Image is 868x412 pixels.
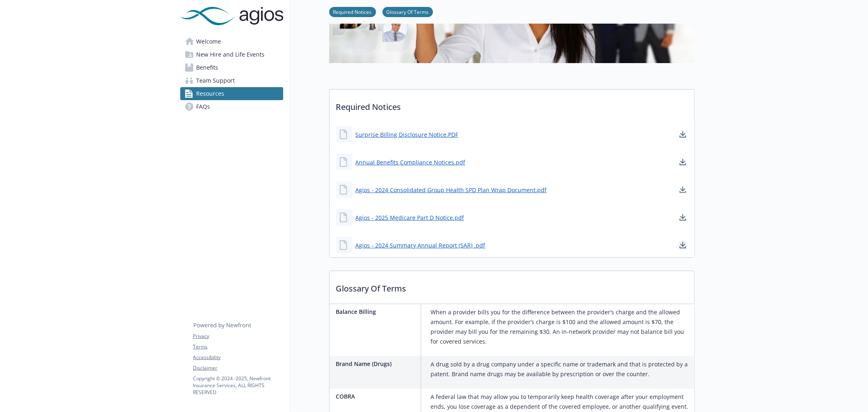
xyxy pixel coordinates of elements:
p: Copyright © 2024 - 2025 , Newfront Insurance Services, ALL RIGHTS RESERVED [193,375,283,396]
a: Resources [180,87,283,100]
a: Surprise Billing Disclosure Notice.PDF [356,130,459,139]
p: A drug sold by a drug company under a specific name or trademark and that is protected by a paten... [431,359,691,379]
span: Welcome [197,35,221,48]
a: Privacy [193,333,283,340]
a: Agios - 2024 Consolidated Group Health SPD Plan Wrap Document.pdf [356,186,547,194]
span: Resources [197,87,225,100]
a: Welcome [180,35,283,48]
a: download document [678,157,688,167]
a: Team Support [180,74,283,87]
a: Accessibility [193,354,283,361]
p: Balance Billing [336,307,418,316]
p: Glossary Of Terms [330,271,694,301]
span: Benefits [197,61,219,74]
a: download document [678,185,688,195]
p: Required Notices [330,90,694,120]
a: FAQs [180,100,283,113]
a: download document [678,213,688,222]
span: New Hire and Life Events [197,48,265,61]
a: New Hire and Life Events [180,48,283,61]
p: When a provider bills you for the difference between the provider’s charge and the allowed amount... [431,307,691,346]
span: Team Support [197,74,235,87]
a: Agios - 2025 Medicare Part D Notice.pdf [356,213,464,222]
a: download document [678,129,688,139]
a: Glossary Of Terms [383,8,433,15]
p: COBRA [336,392,418,401]
p: Brand Name (Drugs) [336,359,418,368]
a: Agios - 2024 Summary Annual Report (SAR) .pdf [356,241,485,250]
a: Benefits [180,61,283,74]
a: Required Notices [329,8,376,15]
a: Annual Benefits Compliance Notices.pdf [356,158,466,167]
a: download document [678,240,688,250]
a: Disclaimer [193,364,283,372]
a: Terms [193,343,283,351]
span: FAQs [197,100,210,113]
